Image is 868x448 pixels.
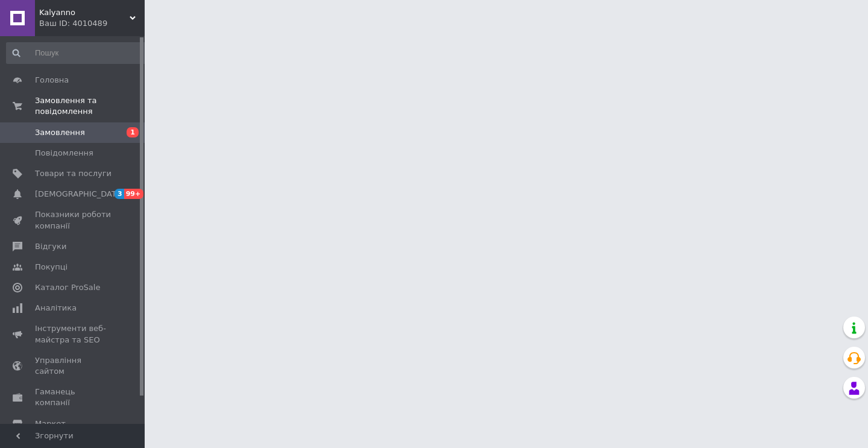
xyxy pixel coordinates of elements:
[35,303,77,314] span: Аналітика
[35,127,85,138] span: Замовлення
[39,18,145,29] div: Ваш ID: 4010489
[127,127,139,137] span: 1
[35,323,112,345] span: Інструменти веб-майстра та SEO
[35,168,112,179] span: Товари та послуги
[35,241,66,252] span: Відгуки
[35,355,112,377] span: Управління сайтом
[35,148,93,159] span: Повідомлення
[35,262,68,273] span: Покупці
[35,386,112,408] span: Гаманець компанії
[115,189,124,199] span: 3
[35,209,112,231] span: Показники роботи компанії
[6,42,148,64] input: Пошук
[35,75,69,86] span: Головна
[35,282,100,293] span: Каталог ProSale
[35,189,124,200] span: [DEMOGRAPHIC_DATA]
[35,95,145,117] span: Замовлення та повідомлення
[39,7,130,18] span: Kalyanno
[35,418,66,429] span: Маркет
[124,189,144,199] span: 99+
